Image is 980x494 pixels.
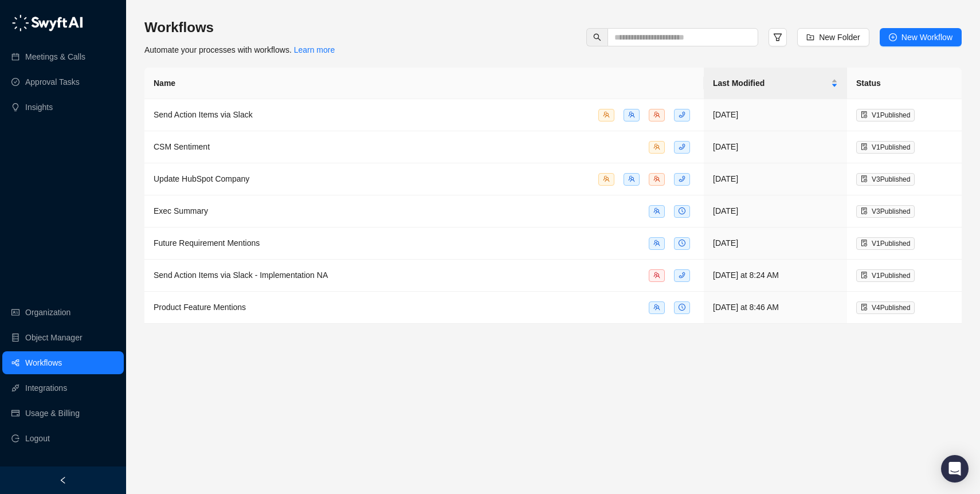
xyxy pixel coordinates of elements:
span: file-done [861,240,868,246]
span: file-done [861,143,868,150]
span: file-done [861,175,868,182]
span: team [653,272,660,279]
span: team [628,175,635,182]
span: clock-circle [679,207,685,214]
span: Future Requirement Mentions [154,238,260,248]
span: team [628,111,635,118]
span: New Workflow [901,31,952,44]
td: [DATE] [704,99,847,131]
span: Automate your processes with workflows. [144,45,335,54]
span: phone [679,175,685,182]
a: Meetings & Calls [25,45,85,68]
span: clock-circle [679,240,685,246]
span: file-done [861,111,868,118]
a: Usage & Billing [25,402,80,425]
span: left [59,476,67,484]
span: phone [679,111,685,118]
span: Logout [25,427,50,450]
span: V 3 Published [872,207,910,215]
span: V 4 Published [872,304,910,312]
span: team [653,240,660,246]
span: team [653,207,660,214]
span: team [603,175,610,182]
h3: Workflows [144,18,335,37]
span: V 1 Published [872,272,910,280]
span: V 1 Published [872,240,910,248]
img: logo-05li4sbe.png [11,14,83,32]
td: [DATE] [704,163,847,195]
span: Send Action Items via Slack [154,110,253,119]
span: team [653,304,660,311]
span: clock-circle [679,304,685,311]
span: file-done [861,207,868,214]
td: [DATE] at 8:46 AM [704,292,847,324]
span: phone [679,143,685,150]
th: Name [144,68,704,99]
span: file-done [861,304,868,311]
span: phone [679,272,685,279]
span: V 1 Published [872,143,910,151]
span: V 1 Published [872,111,910,119]
th: Status [847,68,962,99]
span: Last Modified [713,77,829,89]
a: Learn more [294,45,335,54]
span: file-done [861,272,868,279]
td: [DATE] [704,228,847,260]
td: [DATE] at 8:24 AM [704,260,847,292]
button: New Workflow [880,28,962,46]
a: Insights [25,96,53,119]
span: New Folder [819,31,860,44]
span: team [653,111,660,118]
span: V 3 Published [872,175,910,183]
a: Object Manager [25,326,83,349]
button: New Folder [797,28,869,46]
a: Integrations [25,377,67,399]
span: CSM Sentiment [154,142,210,151]
span: team [653,143,660,150]
span: team [653,175,660,182]
span: plus-circle [889,33,897,41]
span: folder-add [806,33,814,41]
span: logout [11,434,19,442]
span: team [603,111,610,118]
span: Product Feature Mentions [154,303,246,312]
a: Approval Tasks [25,70,80,93]
span: search [593,33,601,41]
td: [DATE] [704,131,847,163]
a: Organization [25,301,70,324]
span: Send Action Items via Slack - Implementation NA [154,270,328,280]
span: Update HubSpot Company [154,174,249,183]
span: Exec Summary [154,206,208,215]
span: filter [773,33,782,42]
td: [DATE] [704,195,847,228]
a: Workflows [25,351,62,374]
div: Open Intercom Messenger [941,455,969,483]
